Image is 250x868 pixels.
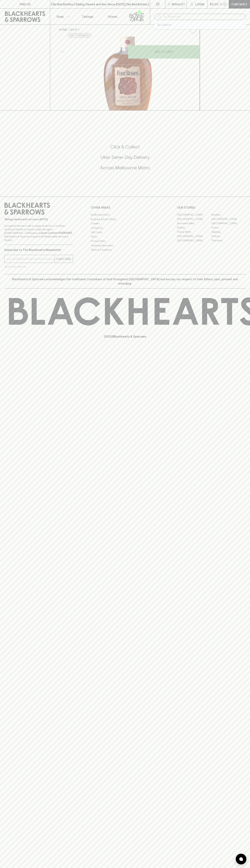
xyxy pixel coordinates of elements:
p: Checkout [231,2,247,6]
a: Careers [91,221,159,226]
img: 39315.png [56,37,200,110]
p: FIND US [19,2,31,6]
p: We will never spam you [4,265,73,268]
p: $0.00 [210,2,218,6]
a: FAQ's [91,235,159,239]
button: Add to wishlist [68,33,91,38]
button: Add to wishlist [188,26,198,35]
p: 0 [224,3,226,5]
a: Braddon [211,213,246,217]
button: ADD TO CART [128,45,200,59]
p: OTHER AREAS [91,205,159,210]
p: Stores [108,14,117,19]
a: [GEOGRAPHIC_DATA] [177,234,211,238]
button: Shop [50,9,75,24]
a: Contact Us [91,226,159,230]
a: [GEOGRAPHIC_DATA] [211,221,246,225]
a: [GEOGRAPHIC_DATA] [211,217,246,221]
a: Gift Cards [91,230,159,235]
p: ADD TO CART [154,50,174,54]
a: Geelong [211,230,246,234]
a: [GEOGRAPHIC_DATA] [177,213,211,217]
input: Try "Pinot noir" [163,14,243,20]
input: e.g. jane@blackheartsandsparrows.com.au [7,256,55,262]
a: SHOP [70,28,78,31]
a: HOME [59,28,67,31]
a: Brunswick West [177,221,211,225]
a: Shipping Information [91,243,159,248]
p: Wishlist [172,2,185,6]
a: Bottle Drop FAQ's [91,213,159,217]
a: Elwood [177,225,211,230]
a: Stores [100,9,125,24]
p: Login [195,2,204,6]
p: SUBSCRIBE [56,257,71,261]
div: Call to action block [4,130,246,189]
p: It is against the law to sell or supply alcohol to, or to obtain alcohol on behalf of a person un... [4,224,73,242]
button: SUBSCRIBE [55,255,73,263]
p: Blackhearts & Sparrows acknowledges the traditional Custodians of land throughout [GEOGRAPHIC_DAT... [7,277,243,286]
a: Privacy Policy [91,239,159,243]
h5: Uber Same-Day Delivery [4,154,246,160]
a: Terms & Conditions [91,248,159,252]
a: Fitzroy North [177,230,211,234]
a: [GEOGRAPHIC_DATA] [177,217,211,221]
a: Business & Bulk Gifting [91,217,159,221]
p: Subscribe to The Blackhearts Newsletter [4,248,73,252]
p: Sibling owned and run since [DATE] [4,218,73,221]
p: Shop [56,14,64,19]
h5: Across Melbourne Metro [4,165,246,171]
h5: Click & Collect [4,144,246,150]
p: Tastings [82,14,93,19]
a: Tastings [75,9,100,24]
a: Fitzroy [211,225,246,230]
p: OUR STORES [177,205,246,210]
strong: Liquor License #32064953 [39,231,72,234]
a: [GEOGRAPHIC_DATA] [177,238,211,243]
img: bubble-icon [239,857,243,861]
div: No options [154,20,246,29]
a: Prahran [211,234,246,238]
a: Thornbury [211,238,246,243]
